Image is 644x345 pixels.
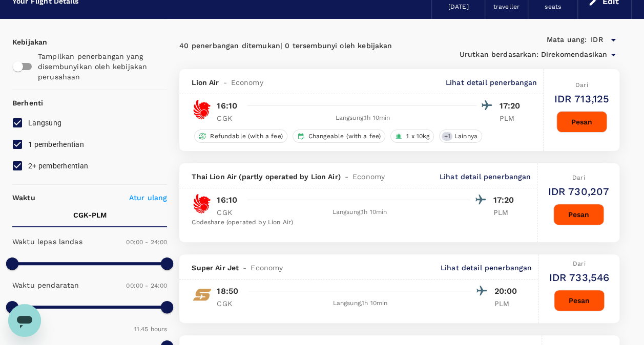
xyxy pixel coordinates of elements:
img: IU [192,285,212,305]
div: Changeable (with a fee) [293,130,385,143]
div: seats [545,2,561,12]
div: 1 x 10kg [390,130,434,143]
h6: IDR 713,125 [554,91,609,107]
p: CGK - PLM [73,210,107,220]
p: 16:10 [217,100,237,112]
p: Lihat detail penerbangan [446,77,537,88]
h6: IDR 733,546 [549,269,609,286]
span: - [239,263,251,273]
h6: IDR 730,207 [548,183,609,200]
span: Mata uang : [546,34,587,46]
p: Lihat detail penerbangan [440,171,531,182]
span: - [341,171,352,182]
button: Pesan [554,290,605,311]
span: + 1 [442,132,452,141]
span: Lainnya [450,132,482,141]
p: PLM [494,298,520,309]
span: - [219,77,231,88]
p: Waktu [12,192,35,203]
div: Codeshare (operated by Lion Air) [192,218,518,228]
span: 11.45 hours [134,326,168,333]
p: Atur ulang [129,192,168,203]
span: 00:00 - 24:00 [126,239,167,246]
p: 17:20 [499,100,525,112]
strong: Berhenti [12,99,43,107]
p: 17:20 [493,194,518,206]
span: Dari [572,174,585,181]
span: 1 pemberhentian [28,140,84,148]
img: SL [192,193,212,214]
p: 16:10 [217,194,237,206]
span: Lion Air [192,77,219,88]
div: 40 penerbangan ditemukan | 0 tersembunyi oleh kebijakan [179,40,399,52]
p: Waktu pendaratan [12,280,79,290]
span: Direkomendasikan [541,49,607,60]
p: Waktu lepas landas [12,236,82,247]
iframe: Button to launch messaging window [8,304,41,337]
span: Economy [251,263,283,273]
span: Economy [231,77,263,88]
div: +1Lainnya [439,130,482,143]
div: Refundable (with a fee) [194,130,287,143]
img: JT [192,99,212,120]
span: Dari [573,260,586,267]
span: Refundable (with a fee) [206,132,286,141]
div: [DATE] [448,2,469,12]
span: Changeable (with a fee) [304,132,385,141]
span: Dari [575,81,588,89]
p: PLM [493,207,518,218]
button: Pesan [553,204,604,225]
p: Kebijakan [12,37,22,47]
div: Langsung , 1h 10min [248,113,476,123]
div: Langsung , 1h 10min [248,298,471,309]
span: 2+ pemberhentian [28,162,88,170]
p: CGK [217,207,242,218]
p: PLM [499,113,525,123]
p: CGK [217,298,242,309]
span: Super Air Jet [192,263,239,273]
span: 1 x 10kg [402,132,433,141]
button: Open [606,33,620,47]
span: Economy [352,171,385,182]
p: Tampilkan penerbangan yang disembunyikan oleh kebijakan perusahaan [38,51,160,82]
p: CGK [217,113,242,123]
span: 00:00 - 24:00 [126,282,167,289]
p: 18:50 [217,285,238,297]
button: Pesan [556,111,607,133]
span: Thai Lion Air (partly operated by Lion Air) [192,171,340,182]
span: Langsung [28,119,61,127]
span: Urutkan berdasarkan : [460,49,538,60]
div: traveller [493,2,520,12]
p: Lihat detail penerbangan [441,263,532,273]
p: 20:00 [494,285,520,297]
div: Langsung , 1h 10min [248,207,470,218]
